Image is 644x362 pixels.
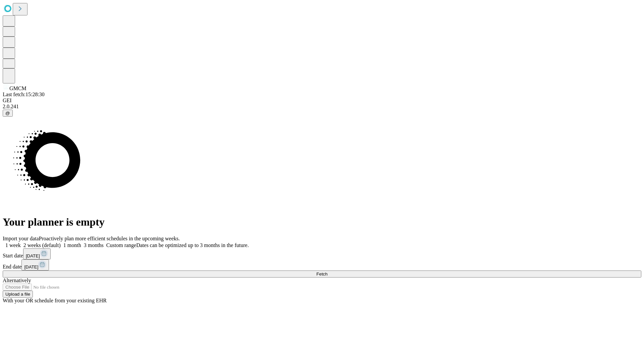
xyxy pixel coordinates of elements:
[3,259,641,270] div: End date
[23,242,61,248] span: 2 weeks (default)
[316,271,327,277] span: Fetch
[3,291,33,298] button: Upload a file
[5,111,10,116] span: @
[136,242,249,248] span: Dates can be optimized up to 3 months in the future.
[23,248,51,259] button: [DATE]
[63,242,81,248] span: 1 month
[5,242,21,248] span: 1 week
[21,259,49,270] button: [DATE]
[9,85,26,91] span: GMCM
[84,242,104,248] span: 3 months
[3,278,31,283] span: Alternatively
[3,270,641,278] button: Fetch
[39,236,180,241] span: Proactively plan more efficient schedules in the upcoming weeks.
[106,242,136,248] span: Custom range
[3,298,107,303] span: With your OR schedule from your existing EHR
[24,264,38,269] span: [DATE]
[3,104,641,110] div: 2.0.241
[3,110,13,117] button: @
[3,98,641,104] div: GEI
[3,248,641,259] div: Start date
[3,92,45,97] span: Last fetch: 15:28:30
[3,216,641,228] h1: Your planner is empty
[3,236,39,241] span: Import your data
[26,253,40,258] span: [DATE]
